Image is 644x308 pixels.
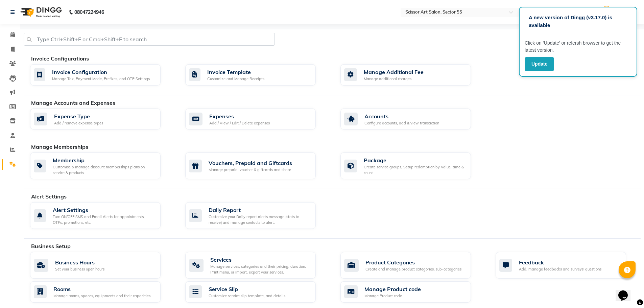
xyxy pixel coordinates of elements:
[525,57,554,71] button: Update
[53,164,155,175] div: Customise & manage discount memberships plans on service & products
[209,293,286,299] div: Customize service slip template, and details.
[185,202,330,229] a: Daily ReportCustomize your Daily report alerts message (stats to receive) and manage contacts to ...
[340,252,485,279] a: Product CategoriesCreate and manage product categories, sub-categories
[364,293,421,299] div: Manage Product code
[529,14,627,29] p: A new version of Dingg (v3.17.0) is available
[209,112,270,120] div: Expenses
[616,281,637,301] iframe: chat widget
[30,64,175,86] a: Invoice ConfigurationManage Tax, Payment Mode, Prefixes, and OTP Settings
[496,252,641,279] a: FeedbackAdd, manage feedbacks and surveys' questions
[209,167,292,173] div: Manage prepaid, voucher & giftcards and share
[24,33,275,46] input: Type Ctrl+Shift+F or Cmd+Shift+F to search
[364,120,439,126] div: Configure accounts, add & view transaction
[209,120,270,126] div: Add / View / Edit / Delete expenses
[53,285,151,293] div: Rooms
[365,266,461,272] div: Create and manage product categories, sub-categories
[53,156,155,164] div: Membership
[209,214,310,225] div: Customize your Daily report alerts message (stats to receive) and manage contacts to alert.
[525,40,631,54] p: Click on ‘Update’ or refersh browser to get the latest version.
[364,68,424,76] div: Manage Additional Fee
[185,109,330,130] a: ExpensesAdd / View / Edit / Delete expenses
[207,76,264,82] div: Customize and Manage Receipts
[340,109,485,130] a: AccountsConfigure accounts, add & view transaction
[364,112,439,120] div: Accounts
[52,76,150,82] div: Manage Tax, Payment Mode, Prefixes, and OTP Settings
[185,281,330,303] a: Service SlipCustomize service slip template, and details.
[30,202,175,229] a: Alert SettingsTurn ON/OFF SMS and Email Alerts for appointments, OTPs, promotions, etc.
[364,76,424,82] div: Manage additional charges
[54,120,103,126] div: Add / remove expense types
[185,64,330,86] a: Invoice TemplateCustomize and Manage Receipts
[210,256,310,264] div: Services
[364,285,421,293] div: Manage Product code
[30,252,175,279] a: Business HoursSet your business open hours
[30,152,175,179] a: MembershipCustomise & manage discount memberships plans on service & products
[207,68,264,76] div: Invoice Template
[209,206,310,214] div: Daily Report
[17,3,64,22] img: logo
[209,285,286,293] div: Service Slip
[340,64,485,86] a: Manage Additional FeeManage additional charges
[74,3,104,22] b: 08047224946
[53,206,155,214] div: Alert Settings
[30,281,175,303] a: RoomsManage rooms, spaces, equipments and their capacities.
[340,281,485,303] a: Manage Product codeManage Product code
[55,266,104,272] div: Set your business open hours
[52,68,150,76] div: Invoice Configuration
[185,152,330,179] a: Vouchers, Prepaid and GiftcardsManage prepaid, voucher & giftcards and share
[53,214,155,225] div: Turn ON/OFF SMS and Email Alerts for appointments, OTPs, promotions, etc.
[54,112,103,120] div: Expense Type
[365,258,461,266] div: Product Categories
[519,258,601,266] div: Feedback
[364,156,466,164] div: Package
[364,164,466,175] div: Create service groups, Setup redemption by Value, time & count
[519,266,601,272] div: Add, manage feedbacks and surveys' questions
[55,258,104,266] div: Business Hours
[601,6,613,18] img: Kishori
[340,152,485,179] a: PackageCreate service groups, Setup redemption by Value, time & count
[185,252,330,279] a: ServicesManage services, categories and their pricing, duration. Print menu, or import, export yo...
[209,159,292,167] div: Vouchers, Prepaid and Giftcards
[53,293,151,299] div: Manage rooms, spaces, equipments and their capacities.
[30,109,175,130] a: Expense TypeAdd / remove expense types
[210,264,310,275] div: Manage services, categories and their pricing, duration. Print menu, or import, export your servi...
